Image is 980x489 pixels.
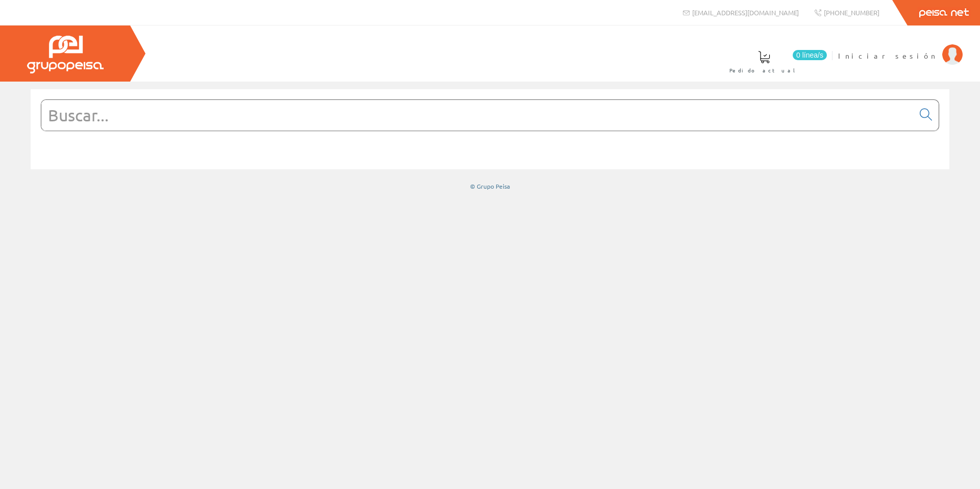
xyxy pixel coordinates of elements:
span: Pedido actual [729,65,799,75]
span: Iniciar sesión [838,50,937,61]
span: [EMAIL_ADDRESS][DOMAIN_NAME] [692,8,799,17]
span: 0 línea/s [793,50,827,60]
input: Buscar... [41,100,914,131]
span: [PHONE_NUMBER] [824,8,879,17]
a: Iniciar sesión [838,42,963,52]
div: © Grupo Peisa [31,182,949,191]
img: Grupo Peisa [27,36,104,73]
